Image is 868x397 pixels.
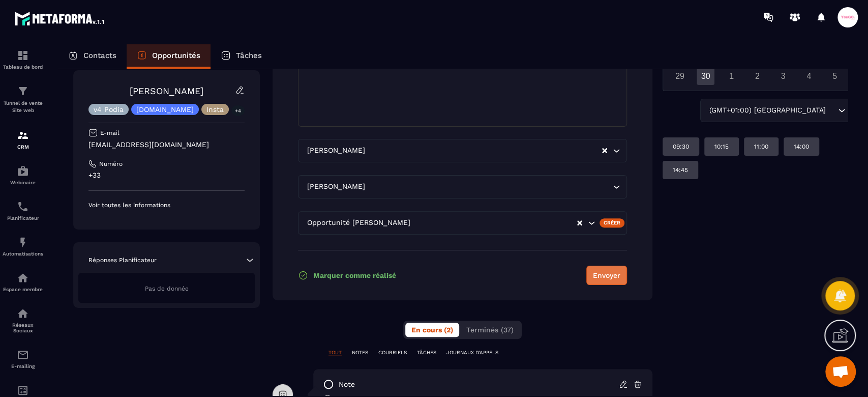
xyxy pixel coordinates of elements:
[236,51,262,60] p: Tâches
[3,251,43,257] p: Automatisations
[305,145,367,156] span: [PERSON_NAME]
[99,160,123,168] p: Numéro
[231,105,245,116] p: +4
[378,349,407,356] p: COURRIELS
[577,219,582,227] button: Clear Selected
[298,175,627,198] div: Search for option
[339,380,355,389] p: note
[707,105,828,116] span: (GMT+01:00) [GEOGRAPHIC_DATA]
[127,44,211,69] a: Opportunités
[305,217,412,229] span: Opportunité [PERSON_NAME]
[3,122,43,157] a: formationformationCRM
[794,143,809,151] p: 14:00
[697,67,714,85] div: 30
[3,322,43,333] p: Réseaux Sociaux
[412,217,576,229] input: Search for option
[17,85,29,97] img: formation
[298,139,627,162] div: Search for option
[352,349,368,356] p: NOTES
[88,256,157,264] p: Réponses Planificateur
[3,100,43,114] p: Tunnel de vente Site web
[152,51,200,60] p: Opportunités
[602,147,607,155] button: Clear Selected
[700,99,852,122] div: Search for option
[3,229,43,264] a: automationsautomationsAutomatisations
[3,144,43,150] p: CRM
[460,323,520,337] button: Terminés (37)
[17,272,29,284] img: automations
[3,363,43,369] p: E-mailing
[600,218,624,228] div: Créer
[88,201,245,209] p: Voir toutes les informations
[774,67,792,85] div: 3
[828,105,835,116] input: Search for option
[206,106,224,113] p: Insta
[58,44,127,69] a: Contacts
[17,201,29,213] img: scheduler
[3,215,43,221] p: Planificateur
[298,211,627,235] div: Search for option
[17,49,29,62] img: formation
[211,44,272,69] a: Tâches
[3,180,43,185] p: Webinaire
[800,67,818,85] div: 4
[3,264,43,300] a: automationsautomationsEspace membre
[83,51,116,60] p: Contacts
[673,166,688,174] p: 14:45
[305,181,367,192] span: [PERSON_NAME]
[673,143,689,151] p: 09:30
[328,349,342,356] p: TOUT
[145,285,189,292] span: Pas de donnée
[3,77,43,122] a: formationformationTunnel de vente Site web
[825,356,856,387] div: Ouvrir le chat
[17,236,29,248] img: automations
[723,67,740,85] div: 1
[3,341,43,377] a: emailemailE-mailing
[3,42,43,77] a: formationformationTableau de bord
[714,143,729,151] p: 10:15
[367,145,601,156] input: Search for option
[17,384,29,396] img: accountant
[749,67,766,85] div: 2
[17,349,29,361] img: email
[466,326,514,334] span: Terminés (37)
[100,129,119,137] p: E-mail
[671,67,689,85] div: 29
[94,106,124,113] p: v4 Podia
[754,143,768,151] p: 11:00
[417,349,436,356] p: TÂCHES
[3,193,43,229] a: schedulerschedulerPlanificateur
[136,106,194,113] p: [DOMAIN_NAME]
[446,349,498,356] p: JOURNAUX D'APPELS
[405,323,459,337] button: En cours (2)
[88,140,245,150] p: [EMAIL_ADDRESS][DOMAIN_NAME]
[17,307,29,320] img: social-network
[411,326,453,334] span: En cours (2)
[313,271,396,279] p: Marquer comme réalisé
[88,171,245,180] p: +33
[367,181,610,192] input: Search for option
[3,287,43,292] p: Espace membre
[130,86,203,96] a: [PERSON_NAME]
[14,9,106,27] img: logo
[3,300,43,341] a: social-networksocial-networkRéseaux Sociaux
[826,67,844,85] div: 5
[17,129,29,141] img: formation
[17,165,29,177] img: automations
[586,266,627,285] button: Envoyer
[3,64,43,70] p: Tableau de bord
[3,157,43,193] a: automationsautomationsWebinaire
